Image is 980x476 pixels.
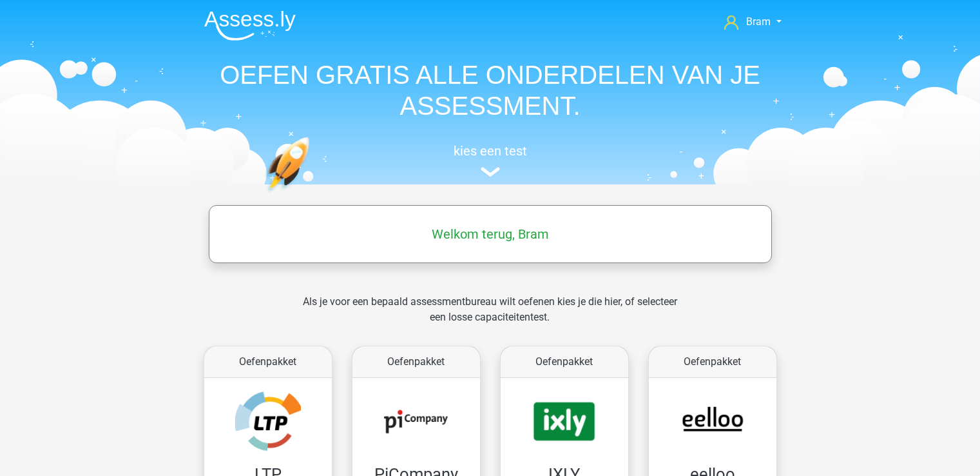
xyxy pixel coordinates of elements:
[481,167,500,177] img: assessment
[194,143,787,159] h5: kies een test
[204,10,296,41] img: Assessly
[746,15,771,28] span: Bram
[265,137,360,253] img: oefenen
[215,226,765,242] h5: Welkom terug, Bram
[194,59,787,121] h1: OEFEN GRATIS ALLE ONDERDELEN VAN JE ASSESSMENT.
[719,14,786,30] a: Bram
[194,143,787,177] a: kies een test
[293,294,687,341] div: Als je voor een bepaald assessmentbureau wilt oefenen kies je die hier, of selecteer een losse ca...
